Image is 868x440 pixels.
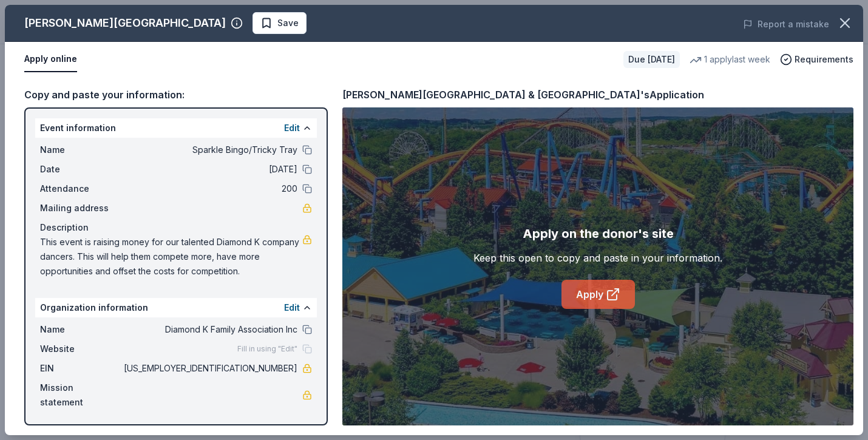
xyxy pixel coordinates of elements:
[743,17,829,32] button: Report a mistake
[40,381,121,410] span: Mission statement
[623,51,680,68] div: Due [DATE]
[40,201,121,215] span: Mailing address
[121,322,297,337] span: Diamond K Family Association Inc
[121,143,297,157] span: Sparkle Bingo/Tricky Tray
[342,87,704,103] div: [PERSON_NAME][GEOGRAPHIC_DATA] & [GEOGRAPHIC_DATA]'s Application
[40,181,121,196] span: Attendance
[40,162,121,177] span: Date
[253,12,307,34] button: Save
[121,162,297,177] span: [DATE]
[24,47,77,72] button: Apply online
[121,361,297,376] span: [US_EMPLOYER_IDENTIFICATION_NUMBER]
[690,52,770,67] div: 1 apply last week
[40,143,121,157] span: Name
[284,300,300,315] button: Edit
[795,52,853,67] span: Requirements
[24,13,226,33] div: [PERSON_NAME][GEOGRAPHIC_DATA]
[40,361,121,376] span: EIN
[35,298,317,317] div: Organization information
[561,280,635,309] a: Apply
[473,251,722,265] div: Keep this open to copy and paste in your information.
[780,52,853,67] button: Requirements
[40,220,312,235] div: Description
[277,16,299,30] span: Save
[40,342,121,356] span: Website
[40,235,302,279] span: This event is raising money for our talented Diamond K company dancers. This will help them compe...
[284,121,300,135] button: Edit
[237,344,297,354] span: Fill in using "Edit"
[24,87,328,103] div: Copy and paste your information:
[523,224,674,243] div: Apply on the donor's site
[121,181,297,196] span: 200
[35,118,317,138] div: Event information
[40,322,121,337] span: Name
